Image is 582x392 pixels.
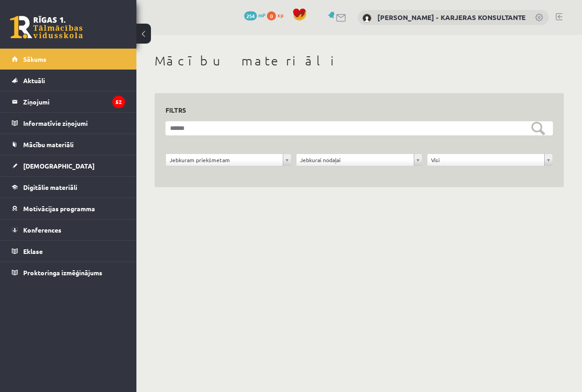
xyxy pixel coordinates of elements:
[166,154,291,166] a: Jebkuram priekšmetam
[296,154,421,166] a: Jebkurai nodaļai
[258,11,266,19] span: mP
[23,268,102,277] span: Proktoringa izmēģinājums
[23,76,45,84] span: Aktuāli
[12,113,125,134] a: Informatīvie ziņojumi
[12,198,125,219] a: Motivācijas programma
[155,53,564,69] h1: Mācību materiāli
[267,11,276,20] span: 0
[431,154,541,166] span: Visi
[23,204,95,213] span: Motivācijas programma
[12,177,125,198] a: Digitālie materiāli
[23,183,77,191] span: Digitālie materiāli
[170,154,279,166] span: Jebkuram priekšmetam
[12,262,125,283] a: Proktoringa izmēģinājums
[23,247,43,255] span: Eklase
[23,226,61,234] span: Konferences
[112,96,125,108] i: 52
[267,11,288,19] a: 0 xp
[23,140,74,149] span: Mācību materiāli
[12,134,125,155] a: Mācību materiāli
[244,11,266,19] a: 254 mP
[12,155,125,176] a: [DEMOGRAPHIC_DATA]
[12,70,125,91] a: Aktuāli
[12,241,125,262] a: Eklase
[300,154,410,166] span: Jebkurai nodaļai
[377,13,526,22] a: [PERSON_NAME] - KARJERAS KONSULTANTE
[427,154,552,166] a: Visi
[362,14,371,23] img: Karīna Saveļjeva - KARJERAS KONSULTANTE
[10,16,83,39] a: Rīgas 1. Tālmācības vidusskola
[23,162,95,170] span: [DEMOGRAPHIC_DATA]
[12,91,125,112] a: Ziņojumi52
[23,113,125,134] legend: Informatīvie ziņojumi
[12,219,125,240] a: Konferences
[23,91,125,112] legend: Ziņojumi
[12,49,125,69] a: Sākums
[166,104,542,116] h3: Filtrs
[23,55,46,63] span: Sākums
[244,11,257,20] span: 254
[277,11,283,19] span: xp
